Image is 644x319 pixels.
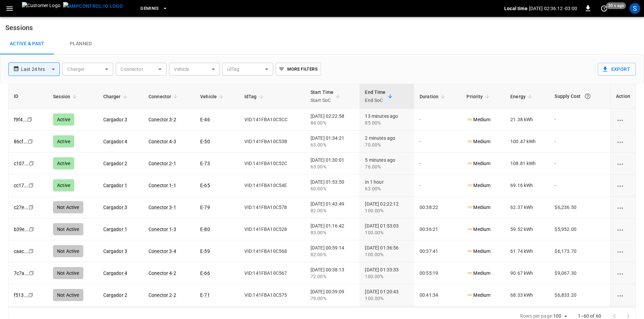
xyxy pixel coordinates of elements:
a: Conector 2-1 [149,161,176,166]
a: Cargador 3 [103,205,128,210]
div: 82.00% [311,251,354,258]
div: [DATE] 02:22:12 [365,201,409,214]
a: E-80 [200,227,210,232]
span: Geminis [140,5,159,12]
button: Export [598,63,636,76]
div: Supply Cost [555,90,605,102]
button: The cost of your charging session based on your supply rates [582,90,594,102]
div: 63.00% [311,163,354,170]
td: $5,952.00 [549,218,610,240]
div: profile-icon [629,3,640,14]
a: Cargador 1 [103,227,128,232]
p: Start SoC [311,96,334,104]
div: copy [28,160,35,167]
div: Last 24 hrs [21,63,60,76]
td: - [549,109,610,131]
p: Local time [504,5,528,12]
p: Medium [466,248,490,255]
div: charging session options [616,160,630,167]
div: 100.00% [365,229,409,236]
td: 21.38 kWh [505,109,549,131]
div: 76.00% [365,163,409,170]
a: Conector 2-2 [149,292,176,298]
td: - [549,131,610,153]
a: Planned [54,33,108,55]
div: 83.00% [311,229,354,236]
div: 2 minutes ago [365,135,409,148]
td: VID:141FBA10C53B [239,131,305,153]
div: copy [28,225,35,233]
div: charging session options [616,182,630,189]
p: Medium [466,160,490,167]
a: caac... [14,248,28,254]
div: [DATE] 01:20:43 [365,288,409,302]
a: E-59 [200,248,210,254]
td: 100.47 kWh [505,131,549,153]
div: 63.00% [311,141,354,148]
td: VID:141FBA10C567 [239,262,305,284]
td: 00:36:21 [414,218,461,240]
td: 62.37 kWh [505,196,549,218]
button: More Filters [276,63,321,76]
div: 84.00% [311,119,354,126]
td: VID:141FBA10C5CC [239,109,305,131]
div: [DATE] 02:22:58 [311,113,354,126]
div: [DATE] 01:53:03 [365,222,409,236]
div: 100.00% [365,251,409,258]
div: in 1 hour [365,179,409,192]
img: ampcontrol.io logo [63,2,123,10]
p: [DATE] 02:36:12 -03:00 [529,5,577,12]
a: E-65 [200,183,210,188]
a: c27e... [14,205,28,210]
td: 61.74 kWh [505,240,549,262]
span: Session [53,92,79,101]
span: 20 s ago [606,2,626,9]
span: Vehicle [200,92,225,101]
div: Active [53,135,74,148]
div: Start Time [311,88,334,104]
a: Cargador 2 [103,161,128,166]
td: 59.52 kWh [505,218,549,240]
div: [DATE] 00:38:13 [311,266,354,280]
a: Cargador 4 [103,139,128,144]
div: [DATE] 01:36:56 [365,244,409,258]
div: 60.00% [311,185,354,192]
p: Medium [466,182,490,189]
p: End SoC [365,96,385,104]
a: Conector 4-2 [149,270,176,276]
a: c107... [14,161,29,166]
div: 13 minutes ago [365,113,409,126]
td: - [549,175,610,196]
p: Medium [466,292,490,299]
td: $6,236.50 [549,196,610,218]
a: E-46 [200,117,210,122]
div: 70.00% [365,141,409,148]
div: charging session options [616,226,630,233]
div: Not Active [53,245,83,257]
div: charging session options [616,116,630,123]
p: Medium [466,270,490,277]
div: Not Active [53,201,83,213]
a: Cargador 3 [103,248,128,254]
div: charging session options [616,248,630,255]
td: 00:37:41 [414,240,461,262]
div: 72.00% [311,273,354,280]
td: - [414,153,461,175]
div: 5 minutes ago [365,157,409,170]
a: Conector 3-2 [149,117,176,122]
div: 100.00% [365,295,409,302]
span: IdTag [244,92,266,101]
td: 68.33 kWh [505,284,549,306]
td: - [414,109,461,131]
button: Geminis [138,2,170,15]
div: Active [53,157,74,169]
a: Cargador 4 [103,270,128,276]
div: [DATE] 01:53:50 [311,179,354,192]
button: set refresh interval [599,3,610,14]
a: E-71 [200,292,210,298]
img: Customer Logo [22,2,60,15]
a: E-50 [200,139,210,144]
div: copy [28,182,35,189]
a: Conector 1-1 [149,183,176,188]
div: [DATE] 01:16:42 [311,222,354,236]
